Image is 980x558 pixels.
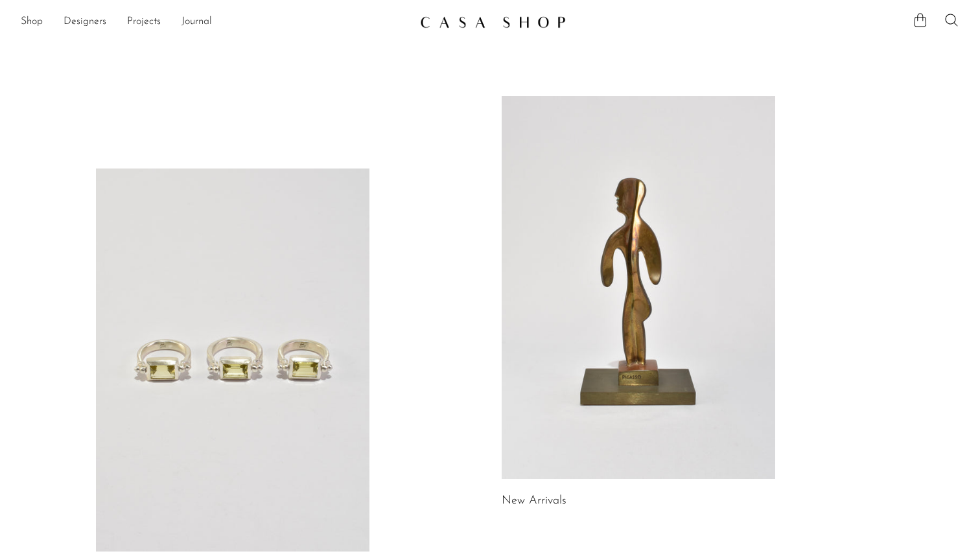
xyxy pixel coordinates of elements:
[21,14,43,30] a: Shop
[21,11,410,33] ul: NEW HEADER MENU
[181,14,212,30] a: Journal
[127,14,161,30] a: Projects
[502,495,566,507] a: New Arrivals
[21,11,410,33] nav: Desktop navigation
[64,14,106,30] a: Designers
